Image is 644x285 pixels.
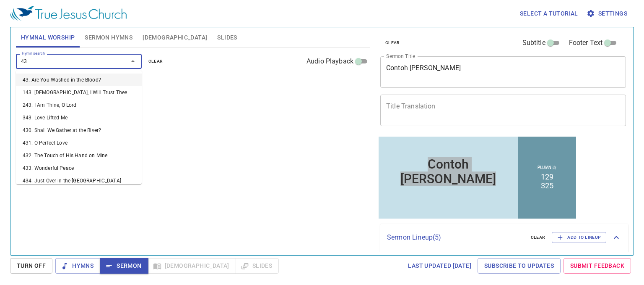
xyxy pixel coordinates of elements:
[16,86,142,99] li: 143. [DEMOGRAPHIC_DATA], I Will Trust Thee
[143,56,168,66] button: clear
[484,261,554,271] span: Subscribe to Updates
[563,258,631,274] a: Submit Feedback
[21,32,75,43] span: Hymnal Worship
[522,38,545,48] span: Subtitle
[386,64,620,80] textarea: Contoh [PERSON_NAME]
[16,174,142,187] li: 434. Just Over in the [GEOGRAPHIC_DATA]
[526,232,551,243] button: clear
[569,38,603,48] span: Footer Text
[148,58,163,65] span: clear
[585,6,631,21] button: Settings
[16,74,142,86] li: 43. Are You Washed in the Blood?
[408,261,471,271] span: Last updated [DATE]
[380,38,405,48] button: clear
[16,149,142,162] li: 432. The Touch of His Hand on Mine
[143,32,207,43] span: [DEMOGRAPHIC_DATA]
[100,258,148,274] button: Sermon
[16,137,142,149] li: 431. O Perfect Love
[478,258,561,274] a: Subscribe to Updates
[520,8,578,19] span: Select a tutorial
[55,258,100,274] button: Hymns
[531,234,545,241] span: clear
[16,124,142,137] li: 430. Shall We Gather at the River?
[127,55,139,67] button: Close
[17,261,46,271] span: Turn Off
[377,135,578,220] iframe: from-child
[217,32,237,43] span: Slides
[387,232,524,243] p: Sermon Lineup ( 5 )
[385,39,400,47] span: clear
[10,258,52,274] button: Turn Off
[557,234,601,241] span: Add to Lineup
[62,261,93,271] span: Hymns
[588,8,627,19] span: Settings
[106,261,141,271] span: Sermon
[306,56,353,66] span: Audio Playback
[85,32,132,43] span: Sermon Hymns
[380,224,628,251] div: Sermon Lineup(5)clearAdd to Lineup
[16,111,142,124] li: 343. Love Lifted Me
[16,99,142,111] li: 243. I Am Thine, O Lord
[405,258,475,274] a: Last updated [DATE]
[570,261,624,271] span: Submit Feedback
[517,6,582,21] button: Select a tutorial
[16,162,142,174] li: 433. Wonderful Peace
[552,232,606,243] button: Add to Lineup
[10,6,127,21] img: True Jesus Church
